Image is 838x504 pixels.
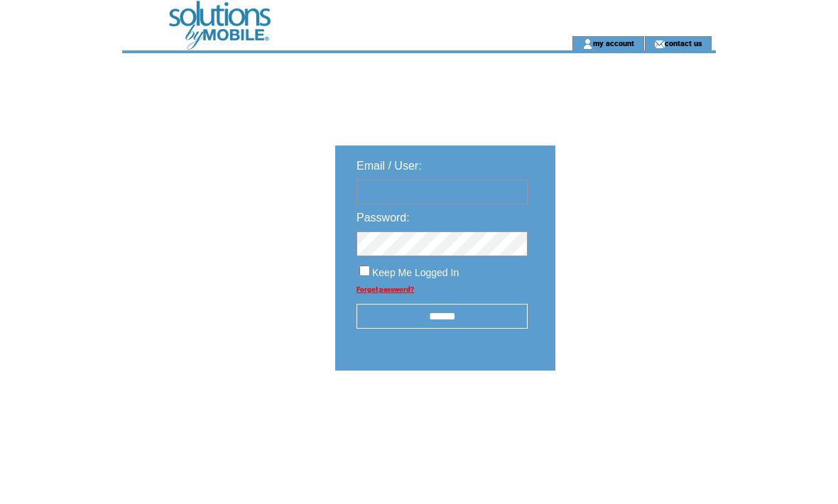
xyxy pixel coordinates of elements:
[582,38,593,50] img: account_icon.gif
[357,160,422,172] span: Email / User:
[593,38,634,48] a: my account
[597,406,668,424] img: transparent.png
[372,267,459,278] span: Keep Me Logged In
[357,285,414,293] a: Forgot password?
[357,212,410,224] span: Password:
[665,38,702,48] a: contact us
[654,38,665,50] img: contact_us_icon.gif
